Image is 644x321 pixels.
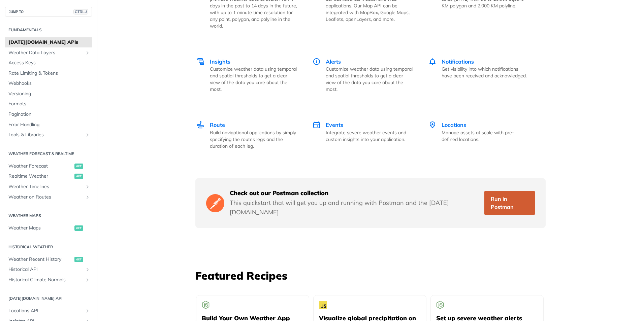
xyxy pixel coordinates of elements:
h3: Featured Recipes [195,268,546,283]
button: Show subpages for Tools & Libraries [85,132,90,138]
p: Integrate severe weather events and custom insights into your application. [326,129,414,143]
span: Locations API [8,308,83,314]
h5: Check out our Postman collection [230,189,479,197]
h2: [DATE][DOMAIN_NAME] API [5,295,92,301]
span: get [74,164,83,169]
span: Insights [210,58,230,65]
p: Get visibility into which notifications have been received and acknowledged. [442,66,529,79]
img: Locations [428,121,437,129]
span: [DATE][DOMAIN_NAME] APIs [8,39,90,46]
a: Rate Limiting & Tokens [5,68,92,78]
a: [DATE][DOMAIN_NAME] APIs [5,37,92,47]
span: Alerts [326,58,341,65]
button: Show subpages for Historical Climate Normals [85,277,90,283]
p: This quickstart that will get you up and running with Postman and the [DATE][DOMAIN_NAME] [230,198,479,217]
a: Tools & LibrariesShow subpages for Tools & Libraries [5,130,92,140]
button: Show subpages for Weather on Routes [85,194,90,200]
a: Access Keys [5,58,92,68]
span: Pagination [8,111,90,118]
a: Insights Insights Customize weather data using temporal and spatial thresholds to get a clear vie... [196,43,305,107]
a: Locations Locations Manage assets at scale with pre-defined locations. [421,107,537,164]
span: Notifications [442,58,474,65]
span: Weather Recent History [8,256,73,263]
span: Webhooks [8,80,90,87]
h2: Fundamentals [5,27,92,33]
span: Weather on Routes [8,194,83,201]
a: Realtime Weatherget [5,171,92,181]
span: Historical Climate Normals [8,277,83,283]
button: Show subpages for Locations API [85,308,90,314]
a: Weather TimelinesShow subpages for Weather Timelines [5,182,92,192]
a: Formats [5,99,92,109]
a: Events Events Integrate severe weather events and custom insights into your application. [305,107,421,164]
a: Error Handling [5,120,92,130]
img: Events [313,121,321,129]
span: Locations [442,121,466,128]
h2: Weather Maps [5,213,92,219]
span: Weather Maps [8,225,73,231]
a: Historical APIShow subpages for Historical API [5,264,92,275]
button: Show subpages for Weather Timelines [85,184,90,189]
button: Show subpages for Weather Data Layers [85,50,90,56]
a: Webhooks [5,78,92,88]
a: Pagination [5,109,92,119]
span: Weather Timelines [8,183,83,190]
span: Formats [8,101,90,107]
button: JUMP TOCTRL-/ [5,7,92,17]
a: Route Route Build navigational applications by simply specifying the routes legs and the duration... [196,107,305,164]
span: Error Handling [8,121,90,128]
span: Rate Limiting & Tokens [8,70,90,77]
a: Weather on RoutesShow subpages for Weather on Routes [5,192,92,202]
p: Manage assets at scale with pre-defined locations. [442,129,529,143]
span: Versioning [8,91,90,97]
p: Customize weather data using temporal and spatial thresholds to get a clear view of the data you ... [326,66,414,93]
a: Notifications Notifications Get visibility into which notifications have been received and acknow... [421,43,537,107]
span: CTRL-/ [73,9,88,14]
span: Historical API [8,266,83,273]
a: Locations APIShow subpages for Locations API [5,306,92,316]
a: Versioning [5,89,92,99]
a: Weather Data LayersShow subpages for Weather Data Layers [5,48,92,58]
h2: Historical Weather [5,244,92,250]
a: Weather Mapsget [5,223,92,233]
p: Customize weather data using temporal and spatial thresholds to get a clear view of the data you ... [210,66,298,93]
img: Insights [197,58,205,66]
span: get [74,257,83,262]
img: Alerts [313,58,321,66]
p: Build navigational applications by simply specifying the routes legs and the duration of each leg. [210,129,298,149]
img: Route [197,121,205,129]
span: Access Keys [8,60,90,66]
span: get [74,225,83,231]
a: Run in Postman [484,191,535,215]
span: Events [326,121,343,128]
span: Weather Data Layers [8,49,83,56]
span: Tools & Libraries [8,132,83,138]
img: Notifications [428,58,437,66]
span: Weather Forecast [8,163,73,170]
span: get [74,174,83,179]
h2: Weather Forecast & realtime [5,151,92,157]
a: Weather Recent Historyget [5,254,92,264]
a: Weather Forecastget [5,161,92,171]
span: Route [210,121,225,128]
a: Alerts Alerts Customize weather data using temporal and spatial thresholds to get a clear view of... [305,43,421,107]
a: Historical Climate NormalsShow subpages for Historical Climate Normals [5,275,92,285]
img: Postman Logo [206,193,224,213]
button: Show subpages for Historical API [85,267,90,272]
span: Realtime Weather [8,173,73,180]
